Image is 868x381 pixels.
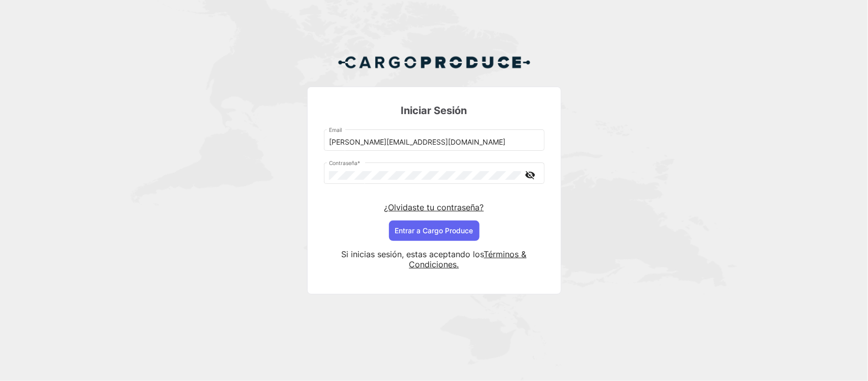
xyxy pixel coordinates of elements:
[389,221,480,241] button: Entrar a Cargo Produce
[338,50,531,74] img: Cargo Produce Logo
[329,138,539,147] input: Email
[342,249,484,259] span: Si inicias sesión, estas aceptando los
[384,202,484,212] a: ¿Olvidaste tu contraseña?
[324,103,545,118] h3: Iniciar Sesión
[409,249,527,269] a: Términos & Condiciones.
[524,169,536,181] mat-icon: visibility_off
